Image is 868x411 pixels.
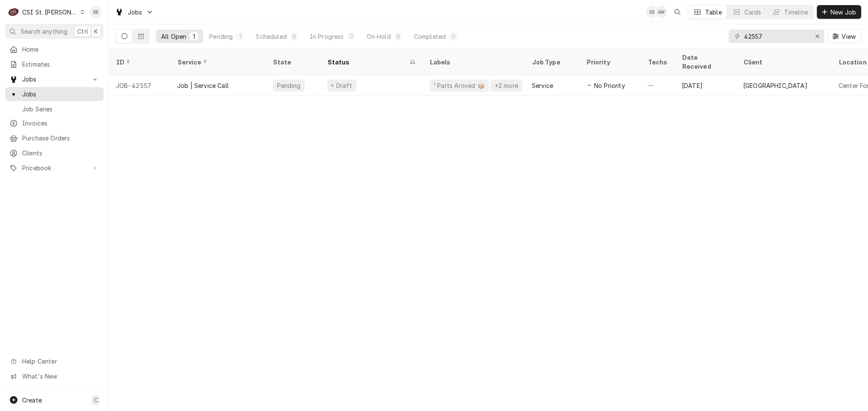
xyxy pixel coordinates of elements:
[5,102,104,116] a: Job Series
[5,57,104,71] a: Estimates
[810,29,824,43] button: Erase input
[641,75,675,96] div: —
[89,6,101,18] div: Shayla Bell's Avatar
[22,60,99,69] span: Estimates
[22,372,98,381] span: What's New
[238,32,243,41] div: 1
[5,87,104,101] a: Jobs
[109,75,170,96] div: JOB-42557
[22,357,98,366] span: Help Center
[310,32,344,41] div: In Progress
[22,134,99,143] span: Purchase Orders
[128,8,142,17] span: Jobs
[5,354,104,368] a: Go to Help Center
[77,27,88,36] span: Ctrl
[5,161,104,175] a: Go to Pricebook
[743,58,823,67] div: Client
[191,32,196,41] div: 1
[646,6,658,18] div: Shayla Bell's Avatar
[430,58,518,67] div: Labels
[494,81,519,90] div: +2 more
[594,81,625,90] span: No Priority
[840,32,857,41] span: View
[177,58,257,67] div: Service
[276,81,301,90] div: Pending
[256,32,286,41] div: Scheduled
[5,116,104,130] a: Invoices
[744,29,808,43] input: Keyword search
[349,32,354,41] div: 0
[367,32,391,41] div: On Hold
[22,75,87,84] span: Jobs
[655,6,667,18] div: Alexandria Wilp's Avatar
[5,369,104,383] a: Go to What's New
[89,6,101,18] div: SB
[327,58,407,67] div: Status
[94,396,98,405] span: C
[5,131,104,145] a: Purchase Orders
[8,6,20,18] div: C
[5,24,104,39] button: Search anythingCtrlK
[646,6,658,18] div: SB
[335,81,353,90] div: Draft
[682,53,728,71] div: Date Received
[532,58,573,67] div: Job Type
[112,5,157,19] a: Go to Jobs
[8,6,20,18] div: CSI St. Louis's Avatar
[648,58,668,67] div: Techs
[5,72,104,86] a: Go to Jobs
[5,146,104,160] a: Clients
[675,75,736,96] div: [DATE]
[116,58,162,67] div: ID
[22,149,99,157] span: Clients
[784,8,808,17] div: Timeline
[22,163,87,172] span: Pricebook
[586,58,632,67] div: Priority
[414,32,446,41] div: Completed
[744,8,761,17] div: Cards
[396,32,401,41] div: 0
[273,58,314,67] div: State
[655,6,667,18] div: AW
[5,42,104,56] a: Home
[22,119,99,128] span: Invoices
[292,32,297,41] div: 0
[22,90,99,99] span: Jobs
[22,45,99,54] span: Home
[161,32,186,41] div: All Open
[451,32,456,41] div: 0
[829,8,858,17] span: New Job
[209,32,233,41] div: Pending
[671,5,684,19] button: Open search
[94,27,98,36] span: K
[22,8,78,17] div: CSI St. [PERSON_NAME]
[433,81,485,90] div: ¹ Parts Arrived 📦
[22,105,99,114] span: Job Series
[177,81,229,90] div: Job | Service Call
[743,81,807,90] div: [GEOGRAPHIC_DATA]
[22,396,42,404] span: Create
[532,81,553,90] div: Service
[20,27,67,36] span: Search anything
[705,8,722,17] div: Table
[817,5,861,19] button: New Job
[828,29,861,43] button: View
